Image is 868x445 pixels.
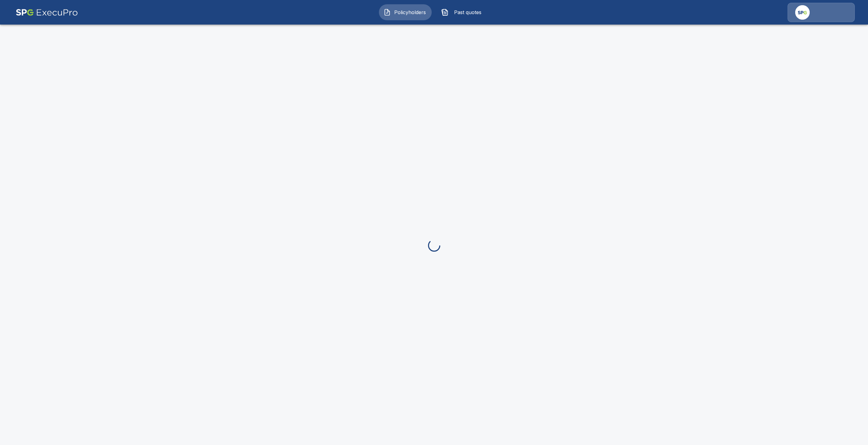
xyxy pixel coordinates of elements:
[383,9,391,16] img: Policyholders Icon
[441,9,449,16] img: Past quotes Icon
[451,9,485,16] span: Past quotes
[795,5,810,20] img: Agency Icon
[788,3,855,22] a: Agency Icon
[437,4,489,20] button: Past quotes IconPast quotes
[379,4,432,20] button: Policyholders IconPolicyholders
[393,9,427,16] span: Policyholders
[16,3,78,22] img: AA Logo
